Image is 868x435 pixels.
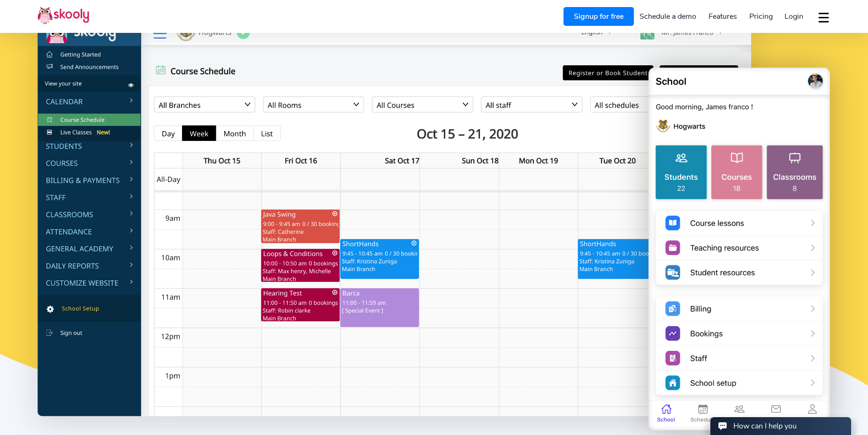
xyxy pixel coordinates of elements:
[702,9,743,24] a: Features
[778,9,809,24] a: Login
[634,9,703,24] a: Schedule a demo
[784,11,803,22] span: Login
[38,20,751,416] img: Meet the #1 Software to run dance schools - Desktop
[743,9,779,24] a: Pricing
[648,65,830,432] img: Meet the #1 Software to run dance schools - Mobile
[38,6,89,24] img: Skooly
[749,11,773,22] span: Pricing
[563,7,634,26] a: Signup for free
[817,7,830,28] button: dropdown menu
